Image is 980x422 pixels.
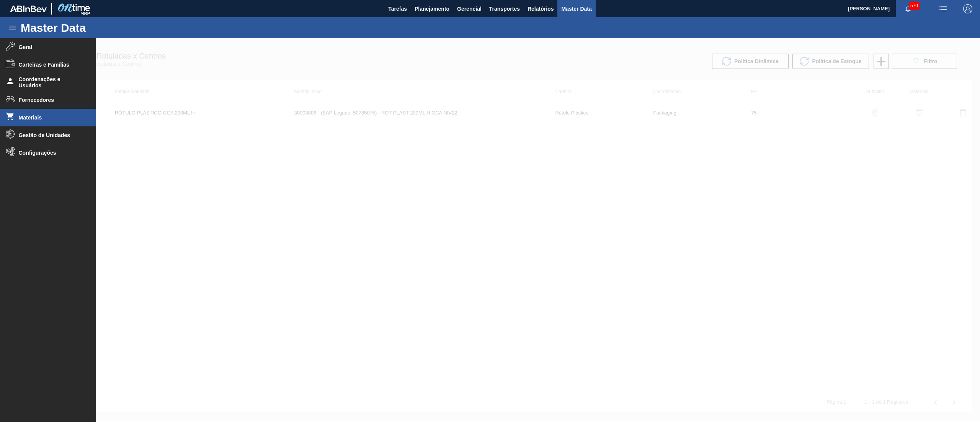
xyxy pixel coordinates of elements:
span: Gerencial [457,4,482,13]
span: Geral [19,44,82,50]
span: Materiais [19,114,82,121]
span: Tarefas [388,4,407,13]
span: Configurações [19,150,82,156]
span: Master Data [561,4,591,13]
span: 570 [909,2,920,10]
img: userActions [939,4,948,13]
img: TNhmsLtSVTkK8tSr43FrP2fwEKptu5GPRR3wAAAABJRU5ErkJggg== [10,5,47,12]
span: Transportes [489,4,520,13]
span: Carteiras e Famílias [19,62,82,68]
span: Relatórios [528,4,554,13]
span: Coordenações e Usuários [19,76,82,88]
img: Logout [963,4,972,13]
h1: Master Data [21,23,157,32]
button: Notificações [896,3,920,14]
span: Planejamento [415,4,449,13]
span: Fornecedores [19,97,82,103]
span: Gestão de Unidades [19,132,82,138]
